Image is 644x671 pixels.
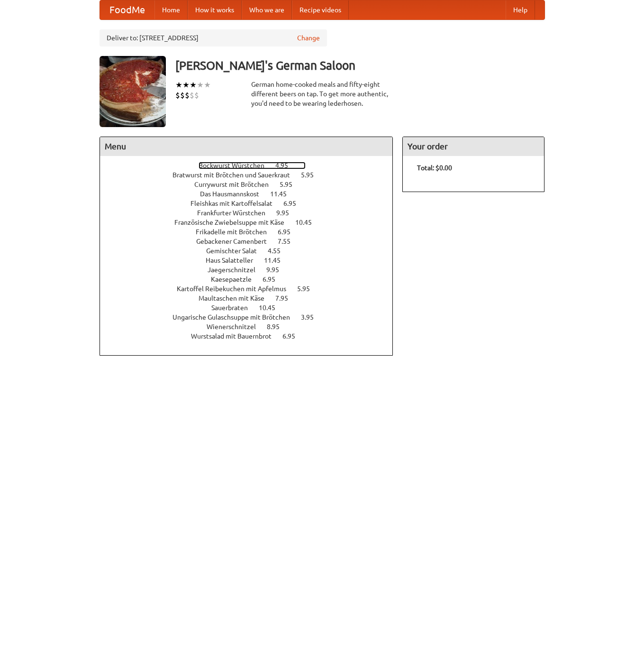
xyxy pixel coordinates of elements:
li: ★ [204,80,211,90]
span: 7.95 [275,294,298,302]
h4: Menu [100,137,393,156]
span: 6.95 [263,276,285,283]
a: Currywurst mit Brötchen 5.95 [194,181,310,188]
span: 6.95 [278,228,300,236]
a: Jaegerschnitzel 9.95 [208,266,297,274]
li: $ [180,90,185,101]
a: Wurstsalad mit Bauernbrot 6.95 [191,332,313,340]
a: Das Hausmannskost 11.45 [200,190,304,198]
a: Sauerbraten 10.45 [211,304,293,312]
a: Fleishkas mit Kartoffelsalat 6.95 [190,200,314,207]
a: Frankfurter Würstchen 9.95 [197,209,307,217]
li: ★ [190,80,197,90]
span: Haus Salatteller [206,257,263,264]
li: $ [194,90,199,101]
li: $ [185,90,190,101]
a: Gebackener Camenbert 7.55 [196,238,308,245]
a: Ungarische Gulaschsuppe mit Brötchen 3.95 [172,313,331,321]
h4: Your order [403,137,544,156]
li: $ [190,90,194,101]
span: 4.55 [268,247,290,255]
span: Bockwurst Würstchen [199,162,274,169]
span: 7.55 [278,238,300,245]
span: Frankfurter Würstchen [197,209,275,217]
a: Change [297,33,320,43]
li: ★ [182,80,190,90]
span: 11.45 [264,257,290,264]
a: Wienerschnitzel 8.95 [207,323,297,331]
div: German home-cooked meals and fifty-eight different beers on tap. To get more authentic, you'd nee... [251,80,393,108]
span: Kartoffel Reibekuchen mit Apfelmus [177,285,296,293]
a: Maultaschen mit Käse 7.95 [199,294,306,302]
a: Kartoffel Reibekuchen mit Apfelmus 5.95 [177,285,327,293]
span: 5.95 [301,171,323,179]
a: Who we are [242,0,292,19]
a: Home [154,0,188,19]
span: Wienerschnitzel [207,323,265,331]
img: angular.jpg [100,56,166,127]
span: 3.95 [301,313,323,321]
h3: [PERSON_NAME]'s German Saloon [175,56,545,75]
span: Maultaschen mit Käse [199,294,274,302]
a: FoodMe [100,0,154,19]
span: Gebackener Camenbert [196,238,276,245]
li: ★ [197,80,204,90]
span: 5.95 [297,285,319,293]
span: Wurstsalad mit Bauernbrot [191,332,281,340]
a: Frikadelle mit Brötchen 6.95 [196,228,308,236]
span: Frikadelle mit Brötchen [196,228,276,236]
span: 10.45 [295,219,321,226]
span: 11.45 [270,190,296,198]
li: ★ [175,80,182,90]
span: Bratwurst mit Brötchen und Sauerkraut [172,171,299,179]
span: 6.95 [283,200,306,207]
span: 9.95 [276,209,299,217]
span: 6.95 [282,332,305,340]
span: Fleishkas mit Kartoffelsalat [190,200,282,207]
a: Haus Salatteller 11.45 [206,257,298,264]
span: Currywurst mit Brötchen [194,181,278,188]
div: Deliver to: [STREET_ADDRESS] [100,29,327,46]
span: Jaegerschnitzel [208,266,265,274]
a: Gemischter Salat 4.55 [206,247,298,255]
span: 10.45 [259,304,285,312]
a: Bratwurst mit Brötchen und Sauerkraut 5.95 [172,171,331,179]
a: Recipe videos [292,0,349,19]
a: Help [506,0,535,19]
span: Gemischter Salat [206,247,266,255]
span: 4.95 [275,162,298,169]
span: Das Hausmannskost [200,190,269,198]
a: How it works [188,0,242,19]
span: Kaesepaetzle [211,276,261,283]
span: Sauerbraten [211,304,257,312]
a: Französische Zwiebelsuppe mit Käse 10.45 [174,219,329,226]
span: 8.95 [267,323,289,331]
a: Kaesepaetzle 6.95 [211,276,293,283]
li: $ [175,90,180,101]
span: 5.95 [280,181,302,188]
b: Total: $0.00 [417,164,452,172]
span: Französische Zwiebelsuppe mit Käse [174,219,294,226]
a: Bockwurst Würstchen 4.95 [199,162,306,169]
span: Ungarische Gulaschsuppe mit Brötchen [172,313,299,321]
span: 9.95 [266,266,289,274]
